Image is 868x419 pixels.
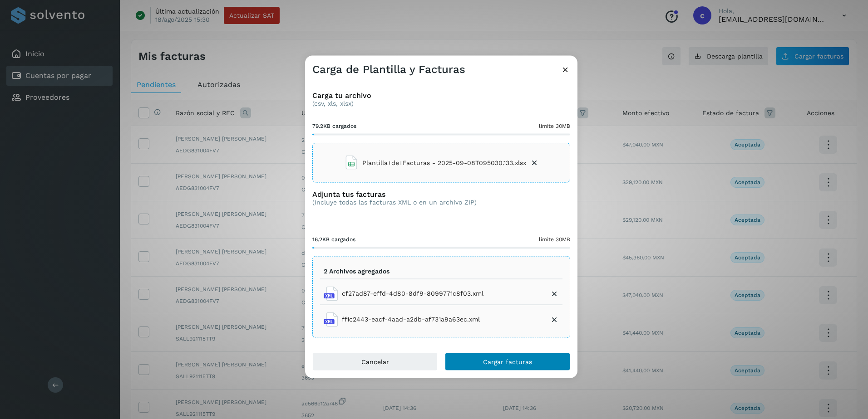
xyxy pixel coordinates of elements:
[312,122,356,130] span: 79.2KB cargados
[362,158,526,167] span: Plantilla+de+Facturas - 2025-09-08T095030.133.xlsx
[342,289,483,298] span: cf27ad87-effd-4d80-8df9-8099771c8f03.xml
[312,91,570,100] h3: Carga tu archivo
[483,358,532,365] span: Cargar facturas
[312,63,465,76] h3: Carga de Plantilla y Facturas
[312,190,477,199] h3: Adjunta tus facturas
[539,122,570,130] span: límite 30MB
[312,352,438,370] button: Cancelar
[342,315,480,324] span: ff1c2443-eacf-4aad-a2db-af731a9a63ec.xml
[324,268,390,275] p: 2 Archivos agregados
[312,199,477,206] p: (Incluye todas las facturas XML o en un archivo ZIP)
[539,235,570,244] span: límite 30MB
[312,235,355,244] span: 16.2KB cargados
[312,100,570,107] p: (csv, xls, xlsx)
[445,352,570,370] button: Cargar facturas
[361,358,389,365] span: Cancelar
